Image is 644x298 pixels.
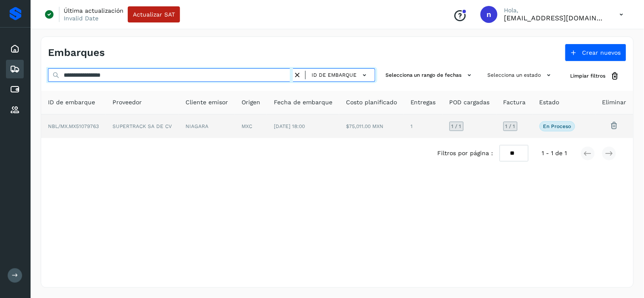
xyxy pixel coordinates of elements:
span: Crear nuevos [582,50,621,56]
button: Limpiar filtros [564,68,627,84]
button: Actualizar SAT [128,6,180,22]
span: Origen [242,98,260,107]
td: SUPERTRACK SA DE CV [106,114,179,138]
div: Embarques [6,60,24,78]
button: Crear nuevos [565,44,627,61]
span: ID de embarque [312,71,357,79]
span: Cliente emisor [186,98,228,107]
span: [DATE] 18:00 [274,123,305,129]
p: niagara+prod@solvento.mx [504,14,606,22]
span: Filtros por página : [437,149,493,158]
span: Proveedor [112,98,142,107]
td: NIAGARA [179,114,235,138]
span: 1 / 1 [452,124,461,129]
td: MXC [235,114,267,138]
button: Selecciona un estado [484,68,557,82]
span: Costo planificado [346,98,397,107]
button: Selecciona un rango de fechas [382,68,478,82]
span: POD cargadas [450,98,490,107]
span: Actualizar SAT [133,11,175,17]
button: ID de embarque [309,69,371,81]
span: ID de embarque [48,98,95,107]
span: Entregas [411,98,436,107]
span: Factura [503,98,526,107]
span: Limpiar filtros [571,72,606,80]
span: NBL/MX.MX51079763 [48,123,99,129]
div: Cuentas por pagar [6,80,24,99]
span: Estado [540,98,560,107]
span: 1 - 1 de 1 [542,149,567,158]
span: Fecha de embarque [274,98,332,107]
p: En proceso [543,123,571,129]
div: Proveedores [6,100,24,119]
h4: Embarques [48,47,105,59]
span: 1 / 1 [506,124,515,129]
p: Última actualización [64,7,124,14]
td: 1 [404,114,443,138]
td: $75,011.00 MXN [339,114,404,138]
p: Invalid Date [64,14,98,22]
p: Hola, [504,7,606,14]
div: Inicio [6,39,24,58]
span: Eliminar [602,98,627,107]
